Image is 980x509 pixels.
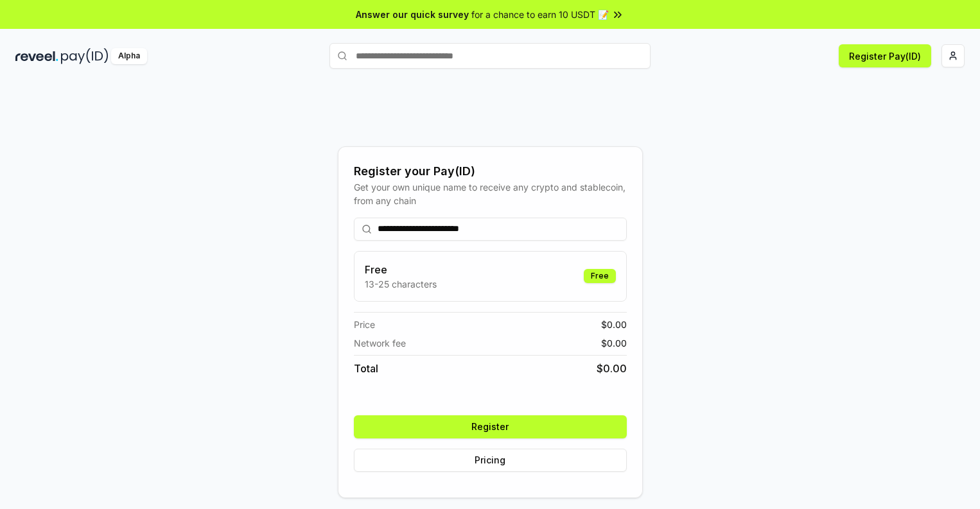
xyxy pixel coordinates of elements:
[471,8,609,21] span: for a chance to earn 10 USDT 📝
[354,162,627,180] div: Register your Pay(ID)
[354,449,627,472] button: Pricing
[365,277,437,291] p: 13-25 characters
[354,180,627,207] div: Get your own unique name to receive any crypto and stablecoin, from any chain
[365,262,437,277] h3: Free
[597,361,627,376] span: $ 0.00
[356,8,469,21] span: Answer our quick survey
[354,361,378,376] span: Total
[354,415,627,438] button: Register
[601,336,627,350] span: $ 0.00
[111,48,147,64] div: Alpha
[839,44,931,67] button: Register Pay(ID)
[601,318,627,331] span: $ 0.00
[354,318,375,331] span: Price
[61,48,109,64] img: pay_id
[584,269,616,283] div: Free
[15,48,58,64] img: reveel_dark
[354,336,406,350] span: Network fee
